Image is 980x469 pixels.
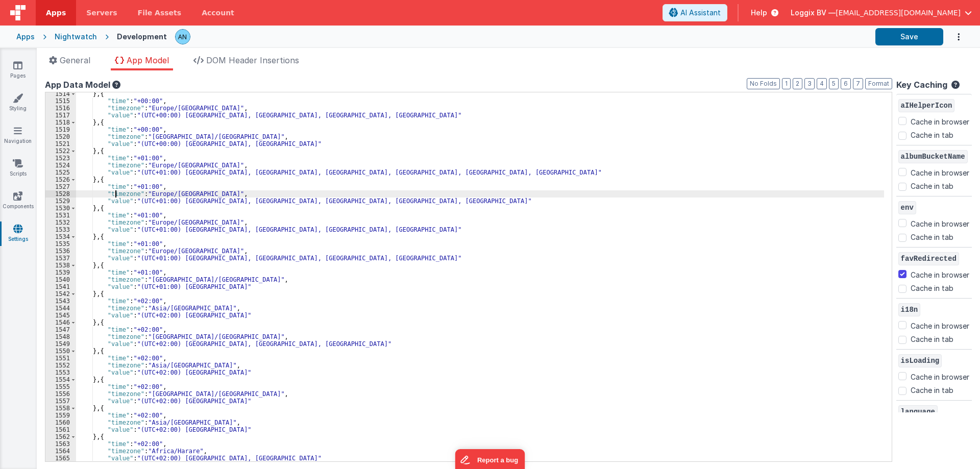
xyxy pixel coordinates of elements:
[45,140,76,147] div: 1521
[898,252,959,265] span: favRedirected
[911,217,969,229] label: Cache in browser
[804,78,815,89] button: 3
[45,162,76,169] div: 1524
[911,370,969,382] label: Cache in browser
[45,276,76,283] div: 1540
[663,4,727,21] button: AI Assistant
[911,181,953,191] label: Cache in tab
[138,8,182,18] span: File Assets
[680,8,721,18] span: AI Assistant
[45,283,76,290] div: 1541
[45,155,76,162] div: 1523
[86,8,117,18] span: Servers
[898,201,916,214] span: env
[45,190,76,198] div: 1528
[45,426,76,433] div: 1561
[45,248,76,255] div: 1536
[45,262,76,269] div: 1538
[791,8,972,18] button: Loggix BV — [EMAIL_ADDRESS][DOMAIN_NAME]
[45,405,76,412] div: 1558
[898,405,938,418] span: language
[45,147,76,155] div: 1522
[45,390,76,398] div: 1556
[943,27,964,47] button: Options
[911,115,969,127] label: Cache in browser
[127,55,169,65] span: App Model
[45,105,76,112] div: 1516
[791,8,836,18] span: Loggix BV —
[45,362,76,369] div: 1552
[45,176,76,183] div: 1526
[898,303,921,316] span: i18n
[45,369,76,376] div: 1553
[45,455,76,462] div: 1565
[747,78,780,89] button: No Folds
[896,81,947,90] h4: Key Caching
[45,326,76,333] div: 1547
[206,55,299,65] span: DOM Header Insertions
[911,319,969,331] label: Cache in browser
[117,32,167,42] div: Development
[45,383,76,390] div: 1555
[176,30,190,44] img: f1d78738b441ccf0e1fcb79415a71bae
[45,255,76,262] div: 1537
[55,32,97,42] div: Nightwatch
[751,8,767,18] span: Help
[45,412,76,419] div: 1559
[911,385,953,396] label: Cache in tab
[45,312,76,319] div: 1545
[45,340,76,348] div: 1549
[782,78,791,89] button: 1
[16,32,35,42] div: Apps
[793,78,802,89] button: 2
[60,55,90,65] span: General
[911,268,969,280] label: Cache in browser
[45,198,76,205] div: 1529
[45,355,76,362] div: 1551
[911,283,953,293] label: Cache in tab
[45,319,76,326] div: 1546
[45,376,76,383] div: 1554
[45,398,76,405] div: 1557
[45,226,76,233] div: 1533
[45,133,76,140] div: 1520
[45,97,76,105] div: 1515
[898,354,942,367] span: isLoading
[836,8,961,18] span: [EMAIL_ADDRESS][DOMAIN_NAME]
[45,126,76,133] div: 1519
[45,219,76,226] div: 1532
[911,232,953,242] label: Cache in tab
[45,183,76,190] div: 1527
[911,166,969,178] label: Cache in browser
[45,119,76,126] div: 1518
[853,78,863,89] button: 7
[875,28,943,45] button: Save
[45,419,76,426] div: 1560
[45,305,76,312] div: 1544
[45,433,76,440] div: 1562
[45,112,76,119] div: 1517
[841,78,851,89] button: 6
[45,298,76,305] div: 1543
[898,99,955,112] span: aIHelperIcon
[45,212,76,219] div: 1531
[865,78,892,89] button: Format
[45,79,892,91] div: App Data Model
[45,333,76,340] div: 1548
[45,348,76,355] div: 1550
[46,8,66,18] span: Apps
[911,130,953,140] label: Cache in tab
[45,240,76,248] div: 1535
[45,233,76,240] div: 1534
[898,150,968,163] span: albumBucketName
[45,169,76,176] div: 1525
[45,440,76,448] div: 1563
[45,205,76,212] div: 1530
[829,78,839,89] button: 5
[45,290,76,298] div: 1542
[45,90,76,97] div: 1514
[45,269,76,276] div: 1539
[45,448,76,455] div: 1564
[817,78,827,89] button: 4
[911,334,953,344] label: Cache in tab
